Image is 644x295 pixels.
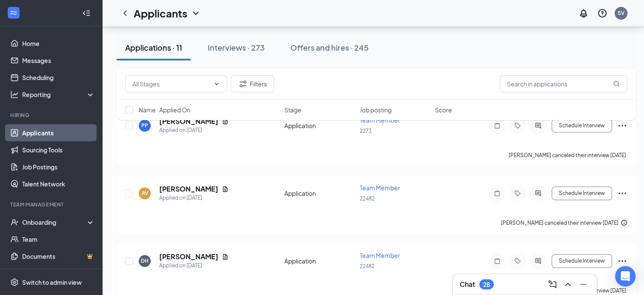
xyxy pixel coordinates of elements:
[22,158,95,175] a: Job Postings
[10,201,93,208] div: Team Management
[22,124,95,141] a: Applicants
[617,188,627,198] svg: Ellipses
[563,279,573,289] svg: ChevronUp
[82,9,91,17] svg: Collapse
[360,184,400,192] span: Team Member
[22,52,95,69] a: Messages
[10,278,19,286] svg: Settings
[159,194,229,202] div: Applied on [DATE]
[159,261,229,270] div: Applied on [DATE]
[22,218,88,226] div: Onboarding
[435,106,452,114] span: Score
[22,69,95,86] a: Scheduling
[213,80,220,87] svg: ChevronDown
[483,281,490,288] div: 28
[492,258,502,264] svg: Note
[552,254,612,268] button: Schedule Interview
[10,218,19,226] svg: UserCheck
[139,106,190,114] span: Name · Applied On
[360,252,400,259] span: Team Member
[9,9,18,17] svg: WorkstreamLogo
[22,90,95,99] div: Reporting
[500,75,627,92] input: Search in applications
[460,280,475,289] h3: Chat
[22,278,82,286] div: Switch to admin view
[597,8,607,18] svg: QuestionInfo
[578,279,588,289] svg: Minimize
[120,8,130,18] svg: ChevronLeft
[159,252,218,261] h5: [PERSON_NAME]
[159,126,229,135] div: Applied on [DATE]
[512,258,523,264] svg: Tag
[10,112,93,119] div: Hiring
[159,184,218,194] h5: [PERSON_NAME]
[142,189,148,197] div: AV
[231,75,274,92] button: Filter Filters
[132,79,210,89] input: All Stages
[222,186,229,192] svg: Document
[284,189,355,198] div: Application
[22,248,95,265] a: DocumentsCrown
[141,257,149,264] div: DH
[512,190,523,197] svg: Tag
[22,175,95,192] a: Talent Network
[615,266,635,286] div: Open Intercom Messenger
[621,219,627,226] svg: Info
[208,42,265,53] div: Interviews · 273
[618,9,624,17] div: SV
[222,253,229,260] svg: Document
[22,35,95,52] a: Home
[125,42,182,53] div: Applications · 11
[509,151,627,160] div: [PERSON_NAME] canceled their interview [DATE].
[360,263,375,269] span: 22482
[578,8,589,18] svg: Notifications
[284,257,355,265] div: Application
[22,231,95,248] a: Team
[561,278,575,291] button: ChevronUp
[533,258,543,264] svg: ActiveChat
[360,106,392,114] span: Job posting
[22,141,95,158] a: Sourcing Tools
[191,8,201,18] svg: ChevronDown
[360,128,372,134] span: 2273
[613,80,620,87] svg: MagnifyingGlass
[546,278,559,291] button: ComposeMessage
[10,90,19,99] svg: Analysis
[547,279,558,289] svg: ComposeMessage
[290,42,369,53] div: Offers and hires · 245
[492,190,502,197] svg: Note
[360,195,375,202] span: 22482
[134,6,187,20] h1: Applicants
[533,190,543,197] svg: ActiveChat
[284,106,301,114] span: Stage
[552,186,612,200] button: Schedule Interview
[576,278,590,291] button: Minimize
[617,256,627,266] svg: Ellipses
[501,219,627,227] div: [PERSON_NAME] canceled their interview [DATE].
[238,79,248,89] svg: Filter
[22,265,95,282] a: SurveysCrown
